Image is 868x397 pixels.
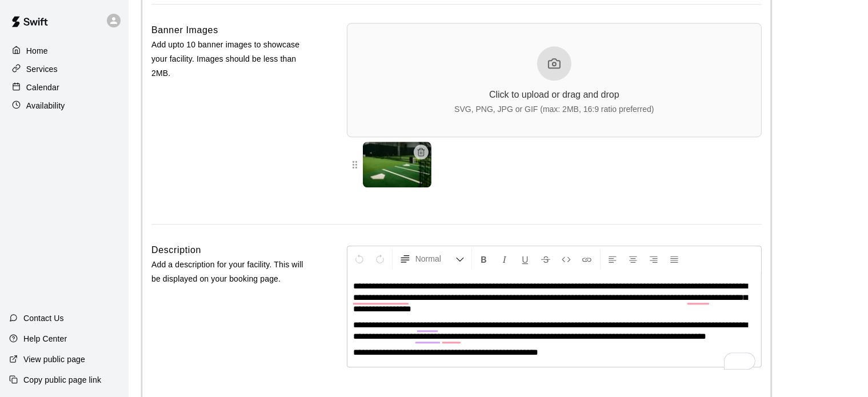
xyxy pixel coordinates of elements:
h6: Banner Images [151,23,218,38]
button: Format Italics [495,248,514,269]
button: Center Align [623,248,643,269]
a: Services [9,61,119,78]
p: Copy public page link [23,374,101,386]
p: View public page [23,354,85,365]
div: Click to upload or drag and drop [489,90,619,100]
div: SVG, PNG, JPG or GIF (max: 2MB, 16:9 ratio preferred) [454,105,654,114]
div: To enrich screen reader interactions, please activate Accessibility in Grammarly extension settings [347,272,761,367]
p: Help Center [23,333,67,344]
button: Right Align [644,248,663,269]
p: Add upto 10 banner images to showcase your facility. Images should be less than 2MB. [151,38,310,81]
button: Format Strikethrough [536,248,555,269]
a: Availability [9,97,119,114]
p: Availability [26,100,65,111]
button: Format Bold [474,248,494,269]
button: Insert Code [557,248,576,269]
a: Calendar [9,79,119,96]
img: Banner 1 [363,142,431,187]
button: Formatting Options [395,248,469,269]
button: Left Align [603,248,622,269]
p: Home [26,45,48,57]
button: Undo [350,248,369,269]
span: Normal [415,253,455,264]
button: Redo [370,248,390,269]
p: Calendar [26,82,59,93]
h6: Description [151,243,201,258]
p: Contact Us [23,312,64,324]
p: Services [26,63,58,75]
button: Insert Link [577,248,597,269]
a: Home [9,42,119,59]
p: Add a description for your facility. This will be displayed on your booking page. [151,258,310,286]
button: Format Underline [515,248,535,269]
button: Justify Align [665,248,684,269]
